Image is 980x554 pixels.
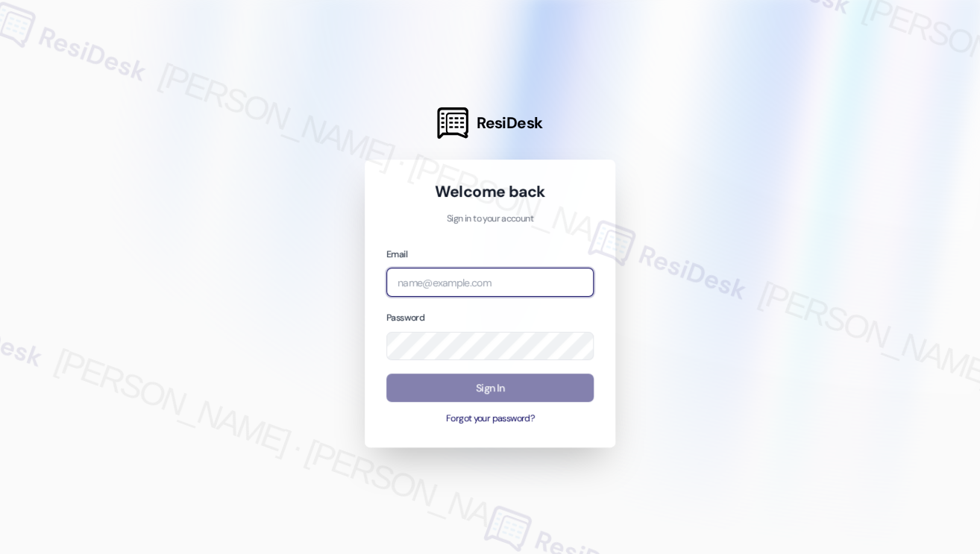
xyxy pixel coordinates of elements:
[477,113,543,133] span: ResiDesk
[386,374,594,403] button: Sign In
[386,248,407,260] label: Email
[386,213,594,226] p: Sign in to your account
[386,312,424,324] label: Password
[437,107,468,139] img: ResiDesk Logo
[386,181,594,202] h1: Welcome back
[386,412,594,426] button: Forgot your password?
[386,268,594,297] input: name@example.com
